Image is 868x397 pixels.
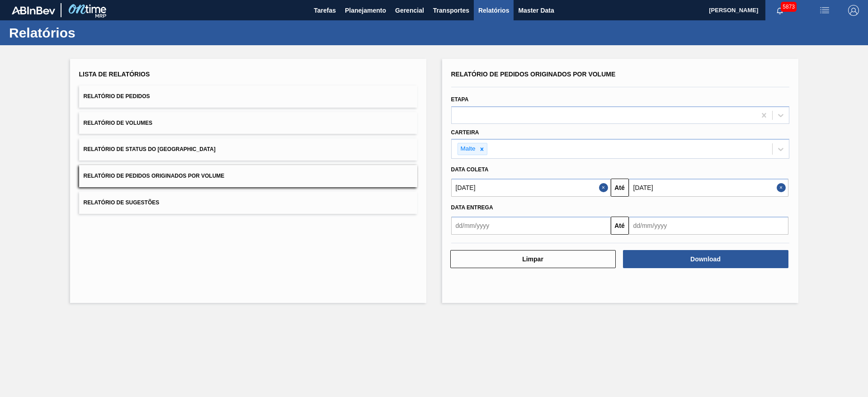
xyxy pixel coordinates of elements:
[451,96,469,103] label: Etapa
[848,5,859,16] img: Logout
[9,28,170,38] h1: Relatórios
[433,5,469,16] span: Transportes
[79,112,417,134] button: Relatório de Volumes
[518,5,554,16] span: Master Data
[599,179,611,197] button: Close
[12,6,55,14] img: TNhmsLtSVTkK8tSr43FrP2fwEKptu5GPRR3wAAAABJRU5ErkJggg==
[345,5,386,16] span: Planejamento
[79,85,417,108] button: Relatório de Pedidos
[451,217,611,235] input: dd/mm/yyyy
[611,217,629,235] button: Até
[451,204,493,211] span: Data Entrega
[79,192,417,214] button: Relatório de Sugestões
[84,173,225,179] span: Relatório de Pedidos Originados por Volume
[451,179,611,197] input: dd/mm/yyyy
[84,120,152,126] span: Relatório de Volumes
[819,5,830,16] img: userActions
[451,71,616,78] span: Relatório de Pedidos Originados por Volume
[84,146,216,152] span: Relatório de Status do [GEOGRAPHIC_DATA]
[79,138,417,161] button: Relatório de Status do [GEOGRAPHIC_DATA]
[629,179,788,197] input: dd/mm/yyyy
[79,71,150,78] span: Lista de Relatórios
[777,179,788,197] button: Close
[395,5,424,16] span: Gerencial
[781,2,797,12] span: 5873
[451,129,479,136] label: Carteira
[765,4,794,17] button: Notificações
[611,179,629,197] button: Até
[478,5,509,16] span: Relatórios
[450,250,616,268] button: Limpar
[451,166,489,173] span: Data coleta
[623,250,788,268] button: Download
[79,165,417,187] button: Relatório de Pedidos Originados por Volume
[84,93,150,99] span: Relatório de Pedidos
[458,143,477,155] div: Malte
[314,5,336,16] span: Tarefas
[629,217,788,235] input: dd/mm/yyyy
[84,199,160,206] span: Relatório de Sugestões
